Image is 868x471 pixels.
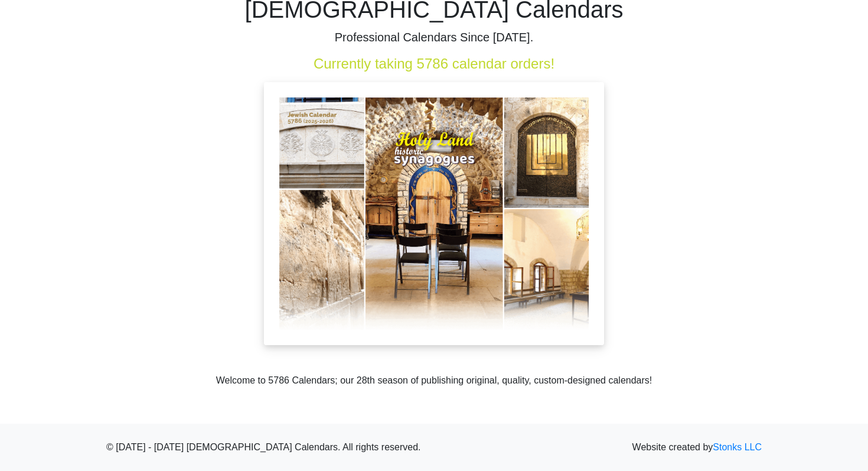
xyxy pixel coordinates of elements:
[713,442,762,452] a: Stonks LLC
[264,82,604,345] img: Chabad Calendars
[106,28,762,46] p: Professional Calendars Since [DATE].
[106,440,762,454] p: © [DATE] - [DATE] [DEMOGRAPHIC_DATA] Calendars. All rights reserved.
[632,440,762,454] span: Website created by
[106,373,762,388] p: Welcome to 5786 Calendars; our 28th season of publishing original, quality, custom-designed calen...
[106,56,762,73] h4: Currently taking 5786 calendar orders!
